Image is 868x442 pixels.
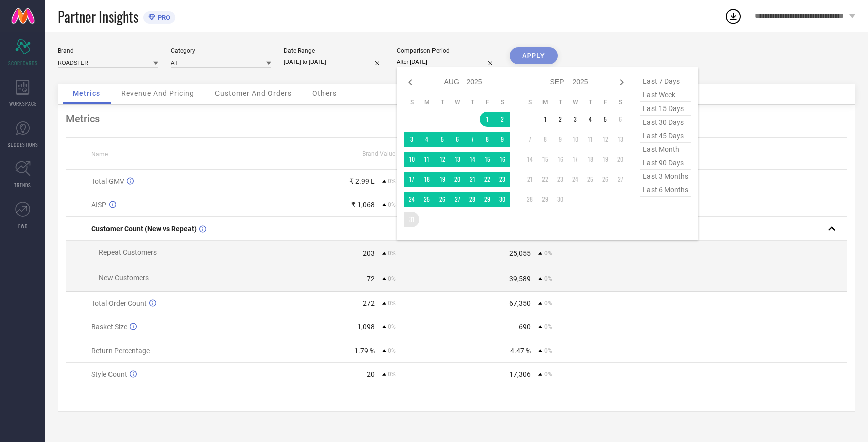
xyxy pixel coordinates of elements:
div: Brand [58,47,158,54]
span: 0% [544,250,552,257]
span: 0% [388,323,396,330]
span: WORKSPACE [9,100,37,107]
td: Mon Sep 29 2025 [537,192,553,207]
td: Sat Aug 30 2025 [495,192,510,207]
td: Fri Sep 05 2025 [598,112,613,127]
div: 1,098 [357,323,375,331]
td: Fri Sep 12 2025 [598,132,613,147]
td: Thu Aug 28 2025 [465,192,480,207]
td: Sat Sep 20 2025 [613,152,628,167]
td: Mon Aug 25 2025 [419,192,435,207]
span: 0% [544,275,552,282]
span: 0% [544,371,552,378]
span: 0% [388,201,396,208]
td: Tue Aug 19 2025 [435,172,450,187]
td: Sun Aug 31 2025 [404,212,419,227]
span: last 30 days [640,116,691,129]
td: Wed Sep 10 2025 [568,132,583,147]
div: Comparison Period [397,47,497,54]
td: Wed Aug 27 2025 [450,192,465,207]
span: New Customers [99,274,149,282]
div: Open download list [724,7,742,25]
div: 203 [363,249,375,257]
td: Thu Aug 14 2025 [465,152,480,167]
span: PRO [155,14,170,21]
span: last month [640,143,691,156]
td: Fri Aug 15 2025 [480,152,495,167]
th: Sunday [522,98,537,106]
td: Sun Sep 21 2025 [522,172,537,187]
td: Mon Sep 15 2025 [537,152,553,167]
td: Sat Aug 23 2025 [495,172,510,187]
div: Previous month [404,76,416,88]
div: 1.79 % [354,347,375,355]
td: Sun Sep 14 2025 [522,152,537,167]
td: Tue Aug 05 2025 [435,132,450,147]
span: SUGGESTIONS [8,141,38,148]
th: Monday [537,98,553,106]
td: Thu Sep 18 2025 [583,152,598,167]
span: last 90 days [640,156,691,170]
span: last 7 days [640,75,691,88]
div: 67,350 [509,299,531,307]
span: 0% [544,300,552,307]
span: Total Order Count [91,299,147,307]
td: Fri Aug 01 2025 [480,112,495,127]
span: Customer And Orders [215,89,292,97]
div: 39,589 [509,275,531,283]
td: Sat Aug 16 2025 [495,152,510,167]
td: Tue Sep 16 2025 [553,152,568,167]
td: Tue Sep 30 2025 [553,192,568,207]
td: Mon Aug 18 2025 [419,172,435,187]
td: Fri Aug 22 2025 [480,172,495,187]
div: 690 [519,323,531,331]
div: Category [171,47,271,54]
td: Sat Aug 09 2025 [495,132,510,147]
td: Fri Aug 29 2025 [480,192,495,207]
td: Thu Aug 07 2025 [465,132,480,147]
div: 272 [363,299,375,307]
td: Sun Aug 03 2025 [404,132,419,147]
div: Metrics [66,113,847,125]
div: Next month [616,76,628,88]
td: Thu Aug 21 2025 [465,172,480,187]
span: last 15 days [640,102,691,116]
span: 0% [388,250,396,257]
td: Tue Sep 02 2025 [553,112,568,127]
td: Sun Aug 24 2025 [404,192,419,207]
td: Tue Sep 09 2025 [553,132,568,147]
td: Sun Aug 10 2025 [404,152,419,167]
div: ₹ 1,068 [351,201,375,209]
span: FWD [18,222,28,230]
div: 25,055 [509,249,531,257]
td: Sun Aug 17 2025 [404,172,419,187]
td: Fri Aug 08 2025 [480,132,495,147]
td: Mon Sep 08 2025 [537,132,553,147]
span: 0% [388,371,396,378]
span: last week [640,88,691,102]
td: Wed Sep 24 2025 [568,172,583,187]
span: Others [312,89,337,97]
div: 20 [367,370,375,378]
span: Metrics [73,89,100,97]
span: last 3 months [640,170,691,183]
td: Tue Aug 26 2025 [435,192,450,207]
td: Mon Sep 22 2025 [537,172,553,187]
td: Thu Sep 04 2025 [583,112,598,127]
th: Monday [419,98,435,106]
td: Wed Aug 20 2025 [450,172,465,187]
span: last 6 months [640,183,691,197]
td: Thu Sep 25 2025 [583,172,598,187]
span: 0% [388,178,396,185]
td: Tue Sep 23 2025 [553,172,568,187]
th: Thursday [583,98,598,106]
span: 0% [544,323,552,330]
td: Wed Aug 06 2025 [450,132,465,147]
span: Partner Insights [58,6,138,27]
span: TRENDS [14,181,31,189]
td: Thu Sep 11 2025 [583,132,598,147]
td: Sat Aug 02 2025 [495,112,510,127]
th: Tuesday [553,98,568,106]
span: 0% [388,300,396,307]
td: Fri Sep 26 2025 [598,172,613,187]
